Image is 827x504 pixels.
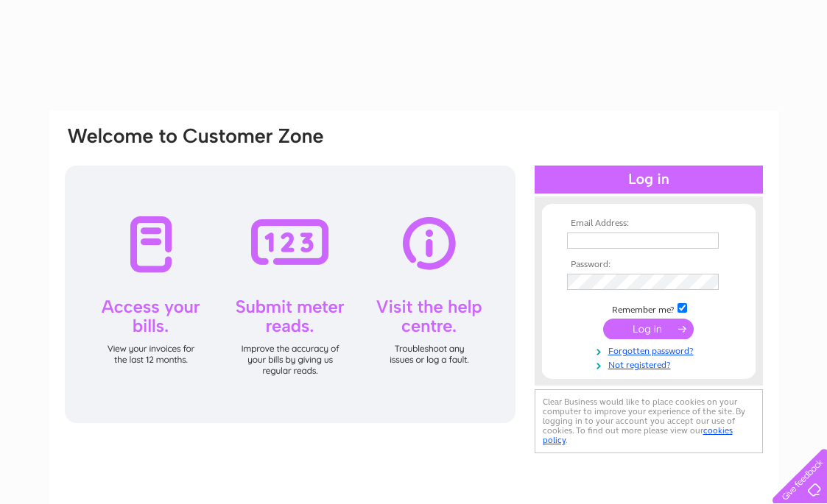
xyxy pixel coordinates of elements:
[567,357,734,371] a: Not registered?
[563,301,734,316] td: Remember me?
[567,343,734,357] a: Forgotten password?
[563,219,734,229] th: Email Address:
[543,425,733,445] a: cookies policy
[535,389,763,453] div: Clear Business would like to place cookies on your computer to improve your experience of the sit...
[603,319,694,339] input: Submit
[563,260,734,270] th: Password:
